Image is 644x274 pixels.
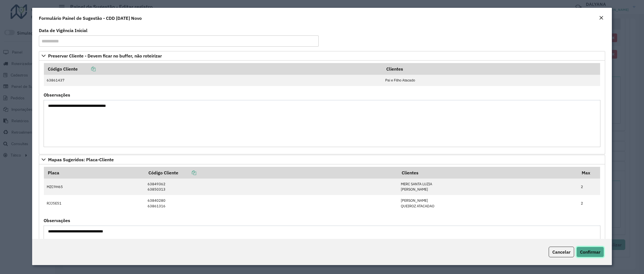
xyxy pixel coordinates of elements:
[39,15,142,21] h4: Formulário Painel de Sugestão - CDD [DATE] Novo
[145,179,398,195] td: 63849362 63850313
[552,249,570,255] span: Cancelar
[597,15,605,22] button: Close
[398,167,578,179] th: Clientes
[44,167,145,179] th: Placa
[44,63,382,75] th: Código Cliente
[599,16,603,20] em: Fechar
[44,179,145,195] td: MZC9H65
[48,54,162,58] span: Preservar Cliente - Devem ficar no buffer, não roteirizar
[398,179,578,195] td: MERC SANTA LUZIA [PERSON_NAME]
[382,75,600,86] td: Pai e Filho Atacado
[39,27,87,34] label: Data de Vigência Inicial
[44,92,70,98] label: Observações
[145,195,398,211] td: 63840280 63861316
[145,167,398,179] th: Código Cliente
[580,249,600,255] span: Confirmar
[39,155,605,164] a: Mapas Sugeridos: Placa-Cliente
[48,157,114,162] span: Mapas Sugeridos: Placa-Cliente
[78,66,96,72] a: Copiar
[578,167,600,179] th: Max
[549,247,574,257] button: Cancelar
[44,195,145,211] td: RJJ5E51
[398,195,578,211] td: [PERSON_NAME] QUEIROZ ATACADAO
[382,63,600,75] th: Clientes
[578,195,600,211] td: 2
[39,51,605,61] a: Preservar Cliente - Devem ficar no buffer, não roteirizar
[178,170,196,176] a: Copiar
[576,247,604,257] button: Confirmar
[44,75,382,86] td: 63861437
[39,61,605,154] div: Preservar Cliente - Devem ficar no buffer, não roteirizar
[44,217,70,224] label: Observações
[578,179,600,195] td: 2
